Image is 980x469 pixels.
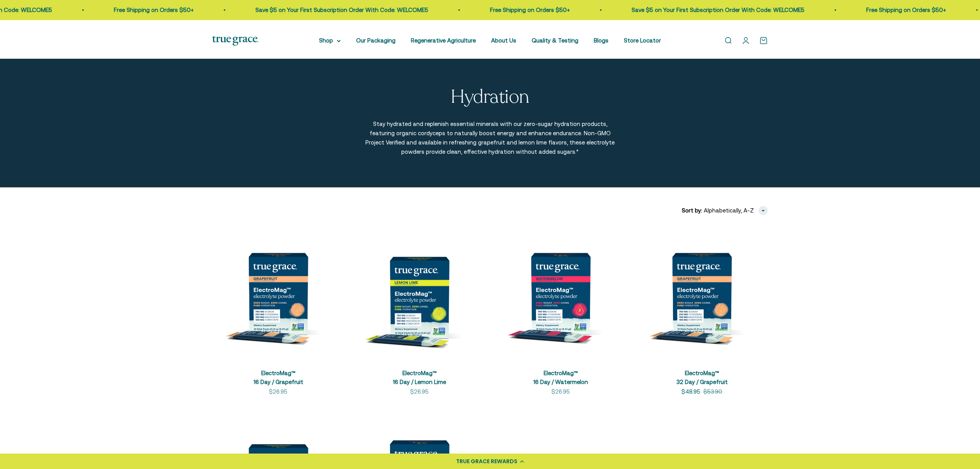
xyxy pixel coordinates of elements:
a: ElectroMag™32 Day / Grapefruit [676,370,728,385]
sale-price: $48.95 [681,387,700,396]
img: ElectroMag™ [636,228,768,360]
p: Save $5 on Your First Subscription Order With Code: WELCOME5 [626,5,799,15]
sale-price: $26.95 [410,387,429,396]
img: ElectroMag™ [353,228,485,360]
sale-price: $26.95 [269,387,287,396]
span: Sort by: [682,206,702,215]
a: Free Shipping on Orders $50+ [484,7,564,13]
button: Alphabetically, A-Z [704,206,768,215]
div: TRUE GRACE REWARDS [456,457,517,466]
compare-at-price: $53.90 [703,387,722,396]
p: Save $5 on Your First Subscription Order With Code: WELCOME5 [250,5,422,15]
a: Free Shipping on Orders $50+ [860,7,940,13]
a: ElectroMag™16 Day / Lemon Lime [393,370,446,385]
sale-price: $26.95 [551,387,570,396]
a: Our Packaging [356,37,395,44]
a: About Us [491,37,516,44]
a: Store Locator [624,37,661,44]
a: ElectroMag™16 Day / Grapefruit [253,370,303,385]
summary: Shop [319,36,341,45]
a: Blogs [594,37,608,44]
p: Stay hydrated and replenish essential minerals with our zero-sugar hydration products, featuring ... [365,119,615,156]
span: Alphabetically, A-Z [704,206,754,215]
a: Regenerative Agriculture [411,37,476,44]
a: Quality & Testing [532,37,578,44]
a: ElectroMag™16 Day / Watermelon [533,370,588,385]
p: Hydration [451,87,529,107]
img: ElectroMag™ [495,228,627,360]
a: Free Shipping on Orders $50+ [108,7,188,13]
img: ElectroMag™ [212,228,344,360]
